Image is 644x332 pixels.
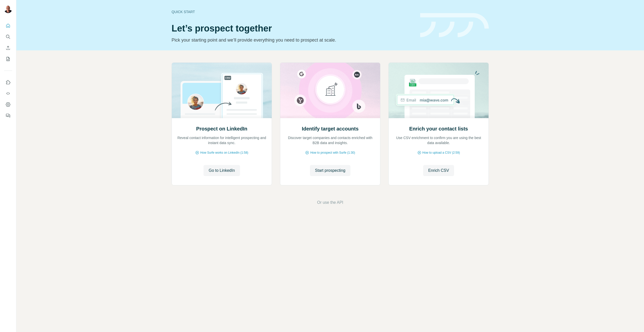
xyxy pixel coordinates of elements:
[4,78,12,87] button: Use Surfe on LinkedIn
[172,9,414,14] div: Quick start
[422,150,460,155] span: How to upload a CSV (2:59)
[4,43,12,52] button: Enrich CSV
[4,21,12,30] button: Quick start
[388,63,489,118] img: Enrich your contact lists
[302,125,359,132] h2: Identify target accounts
[4,54,12,63] button: My lists
[317,200,343,206] button: Or use the API
[310,150,355,155] span: How to prospect with Surfe (1:30)
[172,63,272,118] img: Prospect on LinkedIn
[177,135,267,145] p: Reveal contact information for intelligent prospecting and instant data sync.
[310,165,350,176] button: Start prospecting
[409,125,468,132] h2: Enrich your contact lists
[428,168,449,174] span: Enrich CSV
[200,150,248,155] span: How Surfe works on LinkedIn (1:58)
[394,135,484,145] p: Use CSV enrichment to confirm you are using the best data available.
[280,63,380,118] img: Identify target accounts
[4,32,12,41] button: Search
[204,165,240,176] button: Go to LinkedIn
[285,135,375,145] p: Discover target companies and contacts enriched with B2B data and insights.
[4,89,12,98] button: Use Surfe API
[4,111,12,120] button: Feedback
[4,100,12,109] button: Dashboard
[172,23,414,34] h1: Let’s prospect together
[423,165,454,176] button: Enrich CSV
[196,125,247,132] h2: Prospect on LinkedIn
[209,168,235,174] span: Go to LinkedIn
[4,5,12,13] img: Avatar
[315,168,345,174] span: Start prospecting
[420,13,489,38] img: banner
[172,37,414,44] p: Pick your starting point and we’ll provide everything you need to prospect at scale.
